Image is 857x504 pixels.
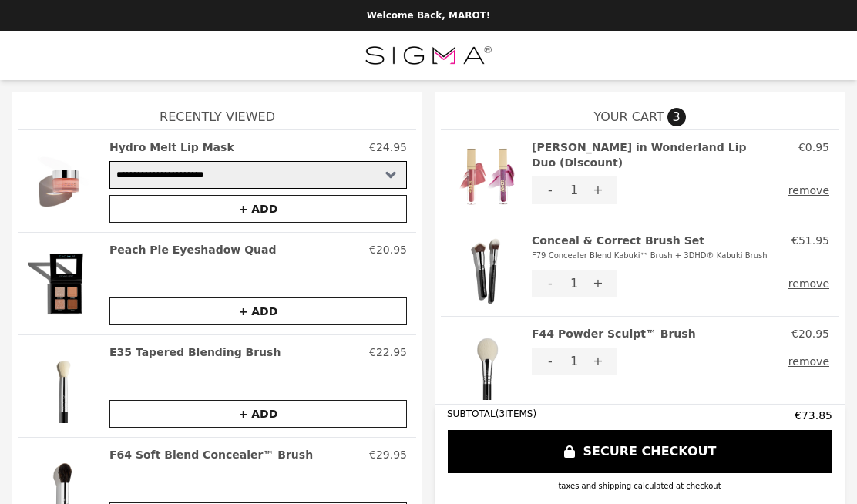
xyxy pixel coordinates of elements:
img: Conceal & Correct Brush Set [450,233,524,307]
button: + [580,176,617,204]
img: Brand Logo [364,40,493,71]
h2: Hydro Melt Lip Mask [109,139,234,155]
h2: Peach Pie Eyeshadow Quad [109,242,277,257]
h2: [PERSON_NAME] in Wonderland Lip Duo (Discount) [532,139,792,170]
img: Peach Pie Eyeshadow Quad [28,242,102,325]
h2: F44 Powder Sculpt™ Brush [532,326,696,341]
img: E35 Tapered Blending Brush [28,344,102,428]
button: SECURE CHECKOUT [447,429,832,474]
button: + ADD [109,400,407,428]
button: - [532,348,569,375]
div: F79 Concealer Blend Kabuki™ Brush + 3DHD® Kabuki Brush [532,248,768,264]
button: + [580,270,617,297]
p: €20.95 [369,242,407,257]
h2: E35 Tapered Blending Brush [109,344,281,360]
button: + ADD [109,297,407,325]
span: ( 3 ITEMS) [496,408,536,419]
button: + [580,348,617,375]
button: remove [788,348,829,375]
img: ‍Disney Alice in Wonderland Lip Duo (Discount) [450,139,524,213]
button: remove [788,176,829,204]
p: €20.95 [791,326,829,341]
div: 1 [569,270,580,297]
img: F44 Powder Sculpt™ Brush [450,326,524,400]
div: taxes and shipping calculated at checkout [447,480,832,492]
span: SUBTOTAL [447,408,496,419]
div: 1 [569,348,580,375]
h2: F64 Soft Blend Concealer™ Brush [109,447,313,462]
button: - [532,176,569,204]
button: remove [788,270,829,297]
button: - [532,270,569,297]
div: 1 [569,176,580,204]
select: Select a product variant [109,161,407,189]
p: Welcome Back, MAROT! [9,9,848,22]
p: €51.95 [791,233,829,248]
button: + ADD [109,195,407,223]
h2: Conceal & Correct Brush Set [532,233,768,264]
span: €73.85 [795,408,832,423]
p: €24.95 [369,139,407,155]
p: €22.95 [369,344,407,360]
p: €29.95 [369,447,407,462]
h1: Recently Viewed [18,92,416,129]
span: 3 [667,108,686,126]
p: €0.95 [798,139,829,155]
span: YOUR CART [593,108,664,126]
img: Hydro Melt Lip Mask [28,139,102,223]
